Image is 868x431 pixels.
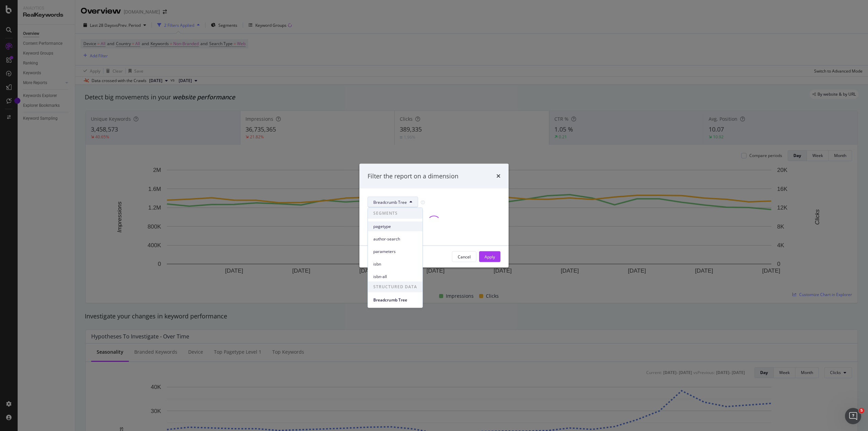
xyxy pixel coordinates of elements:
[373,249,417,255] span: parameters
[359,163,509,268] div: modal
[496,172,500,180] div: times
[373,274,417,280] span: isbn-all
[373,236,417,242] span: author-search
[368,281,422,292] span: STRUCTURED DATA
[845,408,861,424] iframe: Intercom live chat
[485,254,495,259] div: Apply
[373,199,407,205] span: Breadcrumb Tree
[368,172,458,180] div: Filter the report on a dimension
[373,297,417,303] span: Breadcrumb Tree
[479,251,500,262] button: Apply
[368,197,418,208] button: Breadcrumb Tree
[859,408,864,413] span: 5
[368,208,422,219] span: SEGMENTS
[373,261,417,267] span: isbn
[373,223,417,230] span: pagetype
[452,251,476,262] button: Cancel
[458,254,471,259] div: Cancel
